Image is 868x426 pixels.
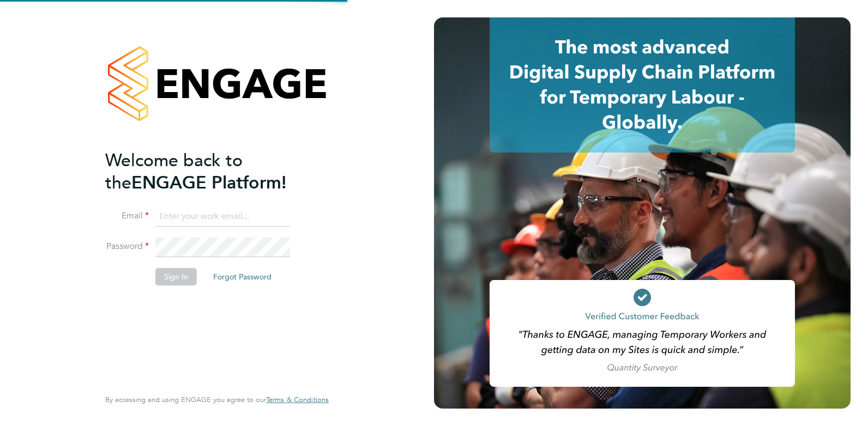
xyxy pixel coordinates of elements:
span: By accessing and using ENGAGE you agree to our [105,395,329,404]
h2: ENGAGE Platform! [105,149,318,194]
button: Sign In [155,268,197,285]
a: Terms & Conditions [266,395,329,404]
input: Enter your work email... [155,207,290,227]
button: Forgot Password [204,268,280,285]
span: Welcome back to the [105,150,243,193]
label: Email [105,210,149,222]
label: Password [105,241,149,252]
